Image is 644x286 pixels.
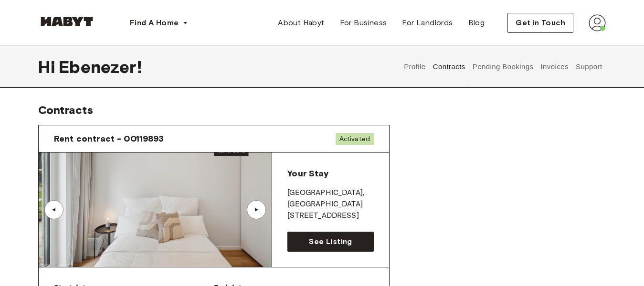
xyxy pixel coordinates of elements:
p: [GEOGRAPHIC_DATA] , [GEOGRAPHIC_DATA] [287,187,374,210]
img: Habyt [38,17,95,26]
p: [STREET_ADDRESS] [287,210,374,222]
a: See Listing [287,232,374,252]
a: About Habyt [270,13,332,32]
div: user profile tabs [401,46,606,88]
button: Find A Home [122,13,196,32]
a: Blog [461,13,493,32]
span: Activated [336,133,374,145]
button: Support [574,46,603,88]
span: Your Stay [287,168,328,179]
span: Hi [38,57,59,77]
span: See Listing [309,236,352,247]
span: For Landlords [402,17,453,29]
button: Profile [403,46,427,88]
a: For Business [332,13,395,32]
div: ▲ [252,207,261,213]
button: Invoices [539,46,570,88]
img: Image of the room [39,153,272,267]
button: Contracts [432,46,466,88]
span: Rent contract - 00119893 [54,133,164,144]
span: About Habyt [278,17,324,29]
span: Get in Touch [516,17,565,29]
button: Pending Bookings [471,46,535,88]
div: ▲ [49,207,59,213]
a: For Landlords [394,13,460,32]
span: Find A Home [130,17,179,29]
img: avatar [589,14,606,31]
span: Contracts [38,103,93,117]
span: Blog [468,17,485,29]
span: For Business [340,17,387,29]
button: Get in Touch [507,13,573,33]
span: Ebenezer ! [59,57,141,77]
